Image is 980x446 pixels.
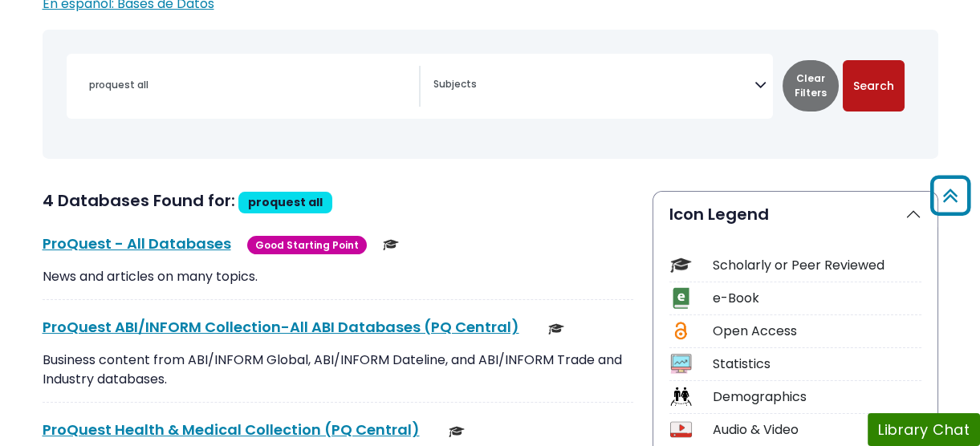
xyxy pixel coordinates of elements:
button: Icon Legend [653,192,937,237]
span: Good Starting Point [247,236,367,254]
button: Submit for Search Results [843,60,905,111]
div: Open Access [713,322,921,341]
img: Icon Audio & Video [670,419,692,440]
img: Scholarly or Peer Reviewed [449,424,465,440]
a: ProQuest - All Databases [43,233,231,253]
a: ProQuest ABI/INFORM Collection-All ABI Databases (PQ Central) [43,317,519,337]
img: Icon Open Access [671,320,691,342]
nav: Search filters [43,30,938,159]
img: Icon Demographics [670,386,692,407]
span: proquest all [248,194,323,210]
div: Audio & Video [713,420,921,440]
a: ProQuest Health & Medical Collection (PQ Central) [43,420,420,440]
p: Business content from ABI/INFORM Global, ABI/INFORM Dateline, and ABI/INFORM Trade and Industry d... [43,351,633,389]
textarea: Search [433,79,754,92]
div: e-Book [713,289,921,308]
div: Statistics [713,355,921,374]
button: Clear Filters [783,60,839,111]
div: Demographics [713,387,921,407]
img: Scholarly or Peer Reviewed [548,321,564,337]
a: Back to Top [925,183,976,209]
img: Scholarly or Peer Reviewed [383,237,399,253]
span: 4 Databases Found for: [43,189,235,212]
div: Scholarly or Peer Reviewed [713,256,921,275]
img: Icon Statistics [670,353,692,375]
input: Search database by title or keyword [79,73,419,96]
img: Icon e-Book [670,287,692,309]
button: Library Chat [868,413,980,446]
img: Icon Scholarly or Peer Reviewed [670,254,692,276]
p: News and articles on many topics. [43,267,633,286]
